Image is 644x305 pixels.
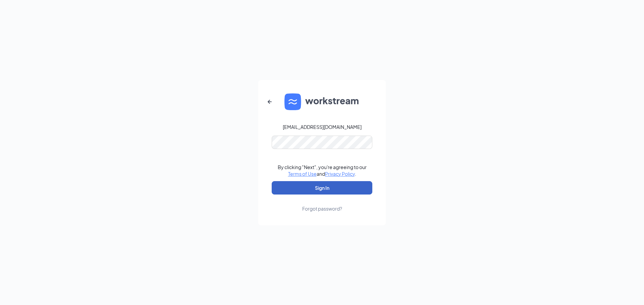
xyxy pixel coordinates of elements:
[272,181,372,195] button: Sign In
[302,205,342,212] div: Forgot password?
[278,164,367,177] div: By clicking "Next", you're agreeing to our and .
[266,98,274,106] svg: ArrowLeftNew
[284,93,360,110] img: WS logo and Workstream text
[325,171,355,177] a: Privacy Policy
[283,124,362,130] div: [EMAIL_ADDRESS][DOMAIN_NAME]
[288,171,317,177] a: Terms of Use
[262,94,278,110] button: ArrowLeftNew
[302,195,342,212] a: Forgot password?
